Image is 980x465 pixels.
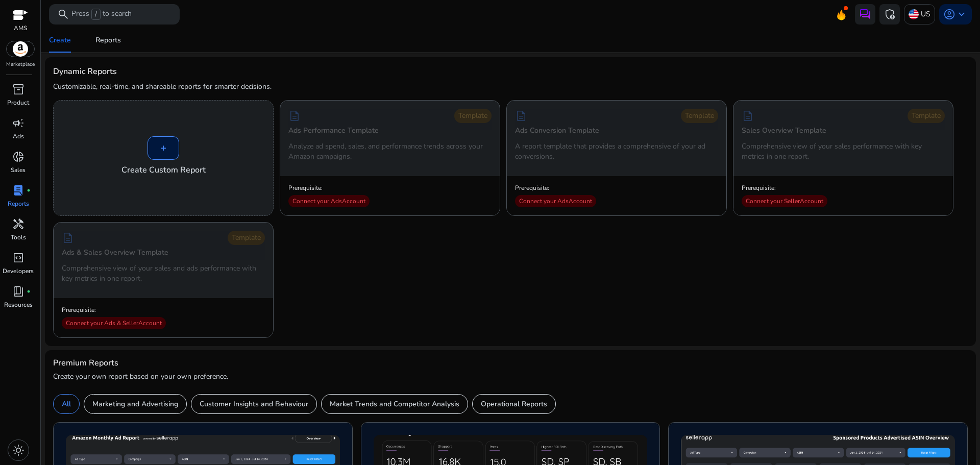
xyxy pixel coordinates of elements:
[742,110,754,122] span: description
[908,109,945,123] div: Template
[330,399,459,409] p: Market Trends and Competitor Analysis
[27,188,31,192] span: fiber_manual_record
[13,132,24,141] p: Ads
[454,109,492,123] div: Template
[515,127,599,135] h5: Ads Conversion Template
[681,109,718,123] div: Template
[515,141,718,162] p: A report template that provides a comprehensive of your ad conversions.
[12,184,24,197] span: lab_profile
[62,263,265,284] p: Comprehensive view of your sales and ads performance with key metrics in one report.
[12,444,24,456] span: light_mode
[6,61,35,68] p: Marketplace
[62,249,168,257] h5: Ads & Sales Overview Template
[7,41,34,57] img: amazon.svg
[515,195,596,207] div: Connect your Ads Account
[121,164,206,176] h4: Create Custom Report
[515,184,596,192] p: Prerequisite:
[742,127,826,135] h5: Sales Overview Template
[148,136,179,160] div: +
[62,232,74,244] span: description
[481,399,547,409] p: Operational Reports
[53,65,117,78] h3: Dynamic Reports
[742,184,827,192] p: Prerequisite:
[12,218,24,230] span: handyman
[228,231,265,245] div: Template
[884,8,896,20] span: admin_panel_settings
[288,127,379,135] h5: Ads Performance Template
[12,117,24,129] span: campaign
[53,358,118,368] h4: Premium Reports
[13,23,28,33] p: AMS
[12,285,24,298] span: book_4
[955,8,968,20] span: keyboard_arrow_down
[71,9,132,20] p: Press to search
[91,9,101,20] span: /
[11,165,26,175] p: Sales
[288,195,370,207] div: Connect your Ads Account
[53,82,272,92] p: Customizable, real-time, and shareable reports for smarter decisions.
[62,306,166,314] p: Prerequisite:
[3,266,34,276] p: Developers
[49,37,71,44] div: Create
[200,399,308,409] p: Customer Insights and Behaviour
[288,110,301,122] span: description
[62,317,166,329] div: Connect your Ads & Seller Account
[288,184,370,192] p: Prerequisite:
[62,399,71,409] p: All
[53,372,968,382] p: Create your own report based on your own preference.
[909,9,919,19] img: us.svg
[95,37,121,44] div: Reports
[12,151,24,163] span: donut_small
[515,110,527,122] span: description
[27,289,31,293] span: fiber_manual_record
[11,233,26,242] p: Tools
[288,141,492,162] p: Analyze ad spend, sales, and performance trends across your Amazon campaigns.
[742,141,945,162] p: Comprehensive view of your sales performance with key metrics in one report.
[92,399,178,409] p: Marketing and Advertising
[7,98,29,107] p: Product
[879,4,900,25] button: admin_panel_settings
[12,83,24,95] span: inventory_2
[742,195,827,207] div: Connect your Seller Account
[8,199,29,208] p: Reports
[57,8,69,20] span: search
[12,252,24,264] span: code_blocks
[921,5,930,23] p: US
[4,300,33,309] p: Resources
[943,8,955,20] span: account_circle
